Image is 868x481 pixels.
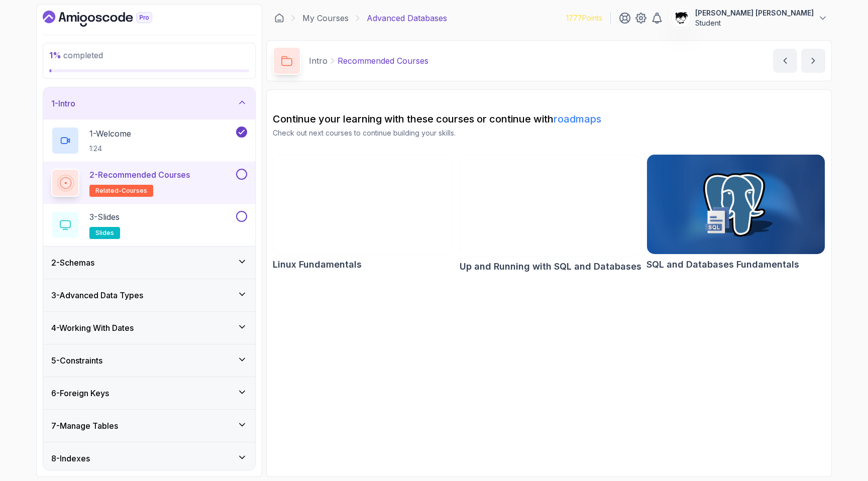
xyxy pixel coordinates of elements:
[51,452,90,464] h3: 8 - Indexes
[95,229,114,237] span: slides
[51,97,75,109] h3: 1 - Intro
[51,127,247,155] button: 1-Welcome1:24
[647,155,825,254] img: SQL and Databases Fundamentals card
[51,322,134,334] h3: 4 - Working With Dates
[695,8,814,18] p: [PERSON_NAME] [PERSON_NAME]
[43,11,175,27] a: Dashboard
[773,49,797,73] button: previous content
[43,247,255,279] button: 2-Schemas
[89,211,120,223] p: 3 - Slides
[273,112,825,126] h2: Continue your learning with these courses or continue with
[801,49,825,73] button: next content
[566,13,602,23] p: 1777 Points
[646,258,799,272] h2: SQL and Databases Fundamentals
[89,128,131,140] p: 1 - Welcome
[49,50,103,60] span: completed
[43,344,255,377] button: 5-Constraints
[43,87,255,119] button: 1-Intro
[51,211,247,239] button: 3-Slidesslides
[51,169,247,197] button: 2-Recommended Coursesrelated-courses
[89,144,131,154] p: 1:24
[273,128,825,138] p: Check out next courses to continue building your skills.
[646,154,825,272] a: SQL and Databases Fundamentals cardSQL and Databases Fundamentals
[309,55,328,67] p: Intro
[695,18,814,28] p: Student
[302,12,349,24] a: My Courses
[338,55,428,67] p: Recommended Courses
[460,155,641,256] img: Up and Running with SQL and Databases card
[51,354,102,367] h3: 5 - Constraints
[43,442,255,474] button: 8-Indexes
[460,260,641,274] h2: Up and Running with SQL and Databases
[554,113,601,125] a: roadmaps
[672,9,691,28] img: user profile image
[51,257,94,269] h3: 2 - Schemas
[49,50,61,60] span: 1 %
[671,8,828,28] button: user profile image[PERSON_NAME] [PERSON_NAME]Student
[51,289,143,301] h3: 3 - Advanced Data Types
[95,187,147,195] span: related-courses
[274,13,284,23] a: Dashboard
[367,12,447,24] p: Advanced Databases
[89,169,190,181] p: 2 - Recommended Courses
[460,154,641,274] a: Up and Running with SQL and Databases cardUp and Running with SQL and Databases
[43,377,255,409] button: 6-Foreign Keys
[273,258,362,272] h2: Linux Fundamentals
[43,312,255,344] button: 4-Working With Dates
[43,279,255,311] button: 3-Advanced Data Types
[273,155,451,254] img: Linux Fundamentals card
[273,154,452,272] a: Linux Fundamentals cardLinux Fundamentals
[43,410,255,442] button: 7-Manage Tables
[51,387,109,399] h3: 6 - Foreign Keys
[51,420,118,432] h3: 7 - Manage Tables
